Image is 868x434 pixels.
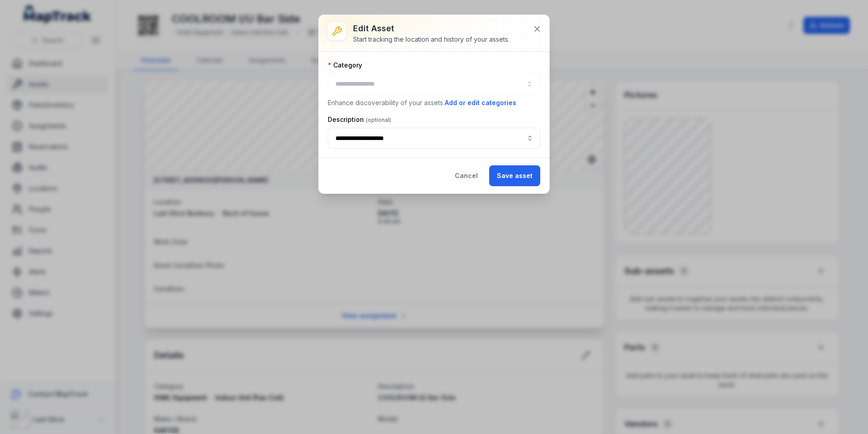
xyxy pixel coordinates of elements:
[489,165,540,186] button: Save asset
[353,35,509,44] div: Start tracking the location and history of your assets.
[328,128,540,149] input: asset-edit:description-label
[328,98,540,108] p: Enhance discoverability of your assets.
[447,165,486,186] button: Cancel
[328,115,391,124] label: Description
[353,22,509,35] h3: Edit asset
[328,61,362,70] label: Category
[444,98,517,108] button: Add or edit categories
